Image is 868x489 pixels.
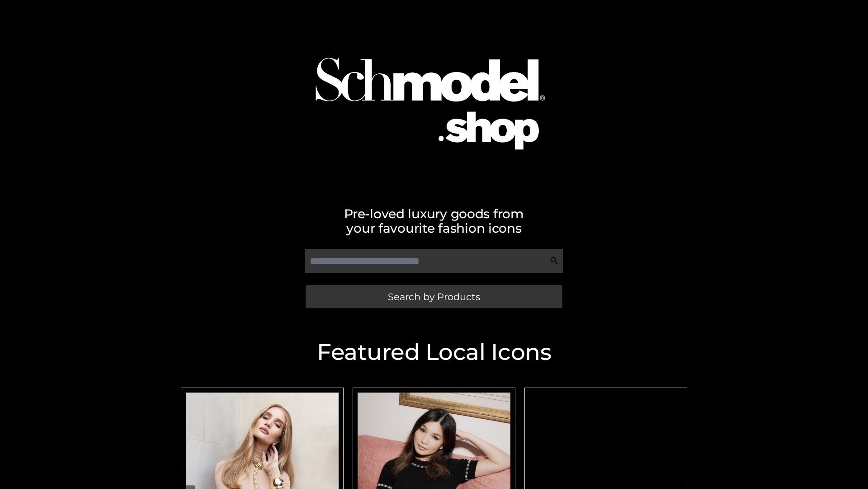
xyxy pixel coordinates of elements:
[176,341,692,364] h2: Featured Local Icons​
[550,256,559,265] img: Search Icon
[306,285,562,308] a: Search by Products
[388,292,480,302] span: Search by Products
[176,206,692,235] h2: Pre-loved luxury goods from your favourite fashion icons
